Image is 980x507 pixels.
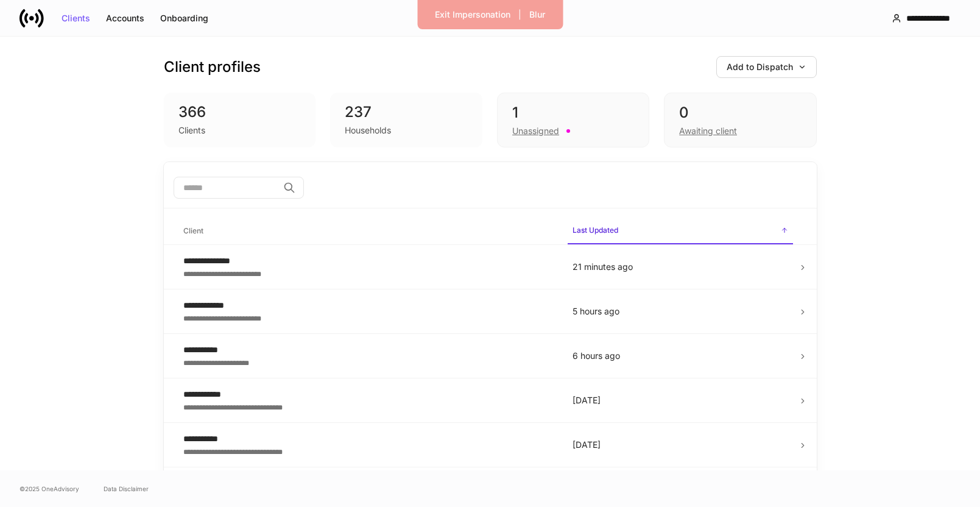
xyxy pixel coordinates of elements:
div: Accounts [106,14,144,23]
div: Clients [178,124,205,136]
span: Client [178,219,558,244]
div: Onboarding [160,14,208,23]
span: © 2025 OneAdvisory [19,484,79,494]
div: 0Awaiting client [664,93,816,147]
div: 366 [178,102,301,122]
button: Exit Impersonation [427,5,518,24]
button: Onboarding [152,9,216,28]
div: Add to Dispatch [727,63,806,71]
span: Last Updated [568,218,793,244]
div: 1 [512,103,634,122]
div: Blur [529,10,545,19]
p: 21 minutes ago [573,261,788,273]
div: Awaiting client [679,125,737,137]
button: Blur [521,5,553,24]
button: Clients [54,9,98,28]
div: Exit Impersonation [435,10,510,19]
p: 5 hours ago [573,305,788,317]
div: Unassigned [512,125,559,137]
div: 237 [345,102,468,122]
h6: Client [183,225,203,236]
div: 0 [679,103,801,122]
div: Households [345,124,391,136]
div: Clients [62,14,90,23]
p: 6 hours ago [573,350,788,362]
button: Accounts [98,9,152,28]
div: 1Unassigned [497,93,649,147]
h6: Last Updated [573,224,618,236]
a: Data Disclaimer [104,484,149,494]
button: Add to Dispatch [716,56,817,78]
p: [DATE] [573,439,788,451]
h3: Client profiles [164,57,261,77]
p: [DATE] [573,394,788,406]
